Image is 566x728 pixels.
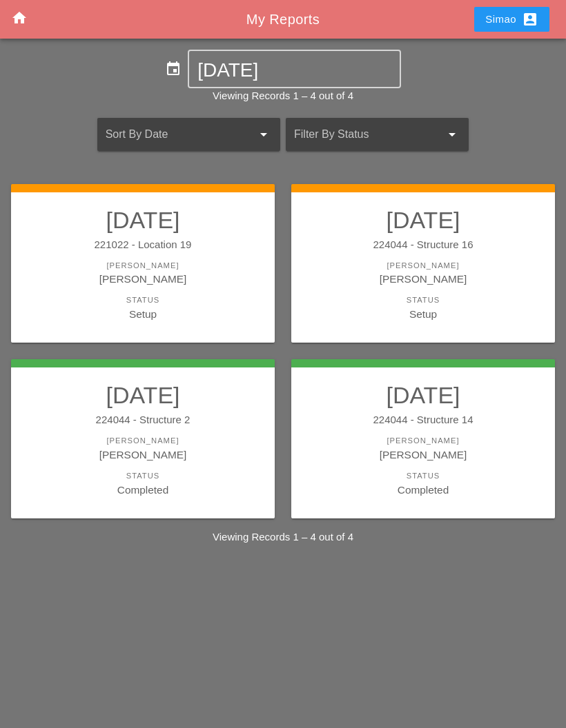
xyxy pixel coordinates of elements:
[305,206,541,322] a: [DATE]224044 - Structure 16[PERSON_NAME][PERSON_NAME]StatusSetup
[25,260,261,272] div: [PERSON_NAME]
[305,206,541,234] h2: [DATE]
[305,306,541,322] div: Setup
[305,482,541,498] div: Completed
[305,294,541,306] div: Status
[485,11,538,28] div: Simao
[305,447,541,463] div: [PERSON_NAME]
[305,381,541,409] h2: [DATE]
[25,470,261,482] div: Status
[522,11,538,28] i: account_box
[305,412,541,428] div: 224044 - Structure 14
[444,126,460,143] i: arrow_drop_down
[255,126,272,143] i: arrow_drop_down
[11,10,28,26] i: home
[305,271,541,287] div: [PERSON_NAME]
[25,381,261,409] h2: [DATE]
[25,237,261,253] div: 221022 - Location 19
[25,294,261,306] div: Status
[305,260,541,272] div: [PERSON_NAME]
[25,271,261,287] div: [PERSON_NAME]
[25,381,261,497] a: [DATE]224044 - Structure 2[PERSON_NAME][PERSON_NAME]StatusCompleted
[165,61,182,77] i: event
[25,482,261,498] div: Completed
[25,412,261,428] div: 224044 - Structure 2
[25,306,261,322] div: Setup
[305,237,541,253] div: 224044 - Structure 16
[25,447,261,463] div: [PERSON_NAME]
[305,470,541,482] div: Status
[25,206,261,322] a: [DATE]221022 - Location 19[PERSON_NAME][PERSON_NAME]StatusSetup
[305,381,541,497] a: [DATE]224044 - Structure 14[PERSON_NAME][PERSON_NAME]StatusCompleted
[25,435,261,447] div: [PERSON_NAME]
[246,12,320,27] span: My Reports
[25,206,261,234] h2: [DATE]
[305,435,541,447] div: [PERSON_NAME]
[474,7,549,32] button: Simao
[197,59,391,81] input: Select Date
